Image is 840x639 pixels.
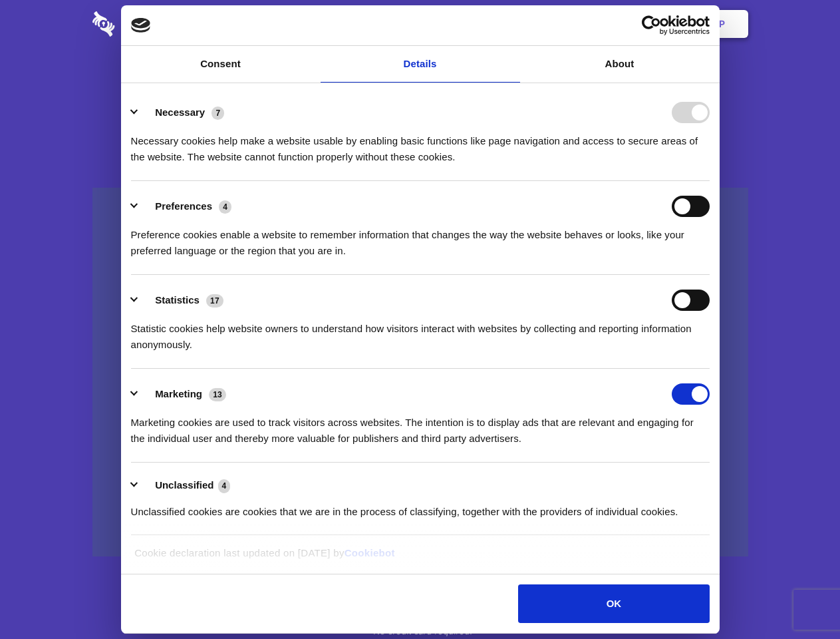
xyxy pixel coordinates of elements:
a: Consent [121,46,321,83]
span: 13 [209,388,226,401]
button: Necessary (7) [131,102,233,123]
a: Wistia video thumbnail [92,188,748,557]
a: Pricing [390,3,448,45]
button: Unclassified (4) [131,477,239,494]
label: Necessary [155,106,205,118]
a: Login [603,3,661,45]
a: About [520,46,720,83]
img: logo-wordmark-white-trans-d4663122ce5f474addd5e946df7df03e33cb6a1c49d2221995e7729f52c070b2.svg [92,11,206,37]
a: Usercentrics Cookiebot - opens in a new window [593,15,710,35]
div: Marketing cookies are used to track visitors across websites. The intention is to display ads tha... [131,405,710,447]
iframe: Drift Widget Chat Controller [773,572,824,623]
div: Preference cookies enable a website to remember information that changes the way the website beha... [131,217,710,259]
a: Contact [539,3,601,45]
div: Cookie declaration last updated on [DATE] by [124,545,716,571]
span: 4 [219,200,231,214]
label: Marketing [155,388,202,399]
div: Statistic cookies help website owners to understand how visitors interact with websites by collec... [131,311,710,353]
button: Statistics (17) [131,290,232,311]
a: Details [321,46,520,83]
h4: Auto-redaction of sensitive data, encrypted data sharing and self-destructing private chats. Shar... [92,121,748,165]
h1: Eliminate Slack Data Loss. [92,60,748,108]
button: Preferences (4) [131,196,240,217]
span: 4 [218,479,231,493]
a: Cookiebot [345,547,395,558]
span: 7 [211,106,224,120]
label: Preferences [155,200,212,212]
div: Necessary cookies help make a website usable by enabling basic functions like page navigation and... [131,123,710,165]
div: Unclassified cookies are cookies that we are in the process of classifying, together with the pro... [131,494,710,520]
button: Marketing (13) [131,383,235,405]
label: Statistics [155,294,200,306]
span: 17 [206,294,223,308]
img: logo [131,18,151,33]
button: OK [518,584,709,623]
